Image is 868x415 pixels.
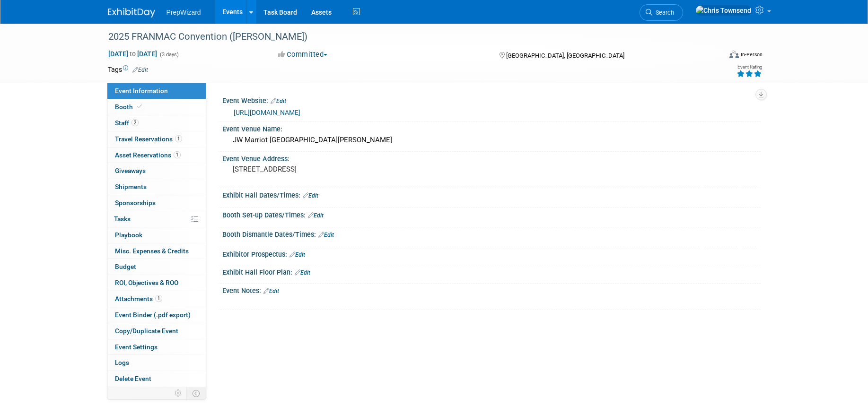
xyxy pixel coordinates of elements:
[107,355,206,371] a: Logs
[107,179,206,195] a: Shipments
[107,131,206,147] a: Travel Reservations1
[115,311,191,319] span: Event Binder (.pdf export)
[167,9,201,16] span: PrepWizard
[107,195,206,211] a: Sponsorships
[115,87,168,95] span: Event Information
[107,163,206,179] a: Giveaways
[128,50,137,58] span: to
[222,247,761,259] div: Exhibitor Prospectus:
[107,227,206,243] a: Playbook
[115,359,129,366] span: Logs
[640,4,683,21] a: Search
[729,51,739,58] img: Format-Inperson.png
[115,279,178,286] span: ROI, Objectives & ROO
[222,152,761,164] div: Event Venue Address:
[107,275,206,291] a: ROI, Objectives & ROO
[289,251,305,258] a: Edit
[740,51,763,58] div: In-Person
[186,387,206,399] td: Toggle Event Tabs
[222,227,761,240] div: Booth Dismantle Dates/Times:
[107,147,206,163] a: Asset Reservations1
[115,103,144,111] span: Booth
[108,8,155,17] img: ExhibitDay
[115,199,156,207] span: Sponsorships
[132,67,148,73] a: Edit
[222,188,761,200] div: Exhibit Hall Dates/Times:
[303,192,318,199] a: Edit
[115,183,147,190] span: Shipments
[222,208,761,220] div: Booth Set-up Dates/Times:
[295,269,310,276] a: Edit
[170,387,187,399] td: Personalize Event Tab Strip
[107,211,206,227] a: Tasks
[666,49,763,63] div: Event Format
[107,83,206,99] a: Event Information
[115,263,136,270] span: Budget
[271,98,286,104] a: Edit
[107,371,206,387] a: Delete Event
[174,151,181,158] span: 1
[108,65,148,74] td: Tags
[229,133,754,147] div: JW Marriot [GEOGRAPHIC_DATA][PERSON_NAME]
[263,288,279,294] a: Edit
[107,259,206,275] a: Budget
[275,50,331,60] button: Committed
[137,104,142,109] i: Booth reservation complete
[108,50,158,58] span: [DATE] [DATE]
[159,52,179,58] span: (3 days)
[506,52,624,59] span: [GEOGRAPHIC_DATA], [GEOGRAPHIC_DATA]
[115,167,146,174] span: Giveaways
[115,135,182,143] span: Travel Reservations
[115,343,158,351] span: Event Settings
[107,99,206,115] a: Booth
[107,323,206,339] a: Copy/Duplicate Event
[736,65,762,69] div: Event Rating
[222,265,761,277] div: Exhibit Hall Floor Plan:
[222,284,761,296] div: Event Notes:
[115,295,162,303] span: Attachments
[155,295,162,302] span: 1
[222,94,761,106] div: Event Website:
[107,339,206,355] a: Event Settings
[107,115,206,131] a: Staff2
[115,375,151,382] span: Delete Event
[107,291,206,307] a: Attachments1
[115,151,181,159] span: Asset Reservations
[114,215,131,223] span: Tasks
[233,165,436,173] pre: [STREET_ADDRESS]
[234,109,300,116] a: [URL][DOMAIN_NAME]
[318,232,334,238] a: Edit
[115,247,189,255] span: Misc. Expenses & Credits
[115,231,142,239] span: Playbook
[107,307,206,323] a: Event Binder (.pdf export)
[115,119,139,127] span: Staff
[105,28,707,45] div: 2025 FRANMAC Convention ([PERSON_NAME])
[107,243,206,259] a: Misc. Expenses & Credits
[132,119,139,126] span: 2
[652,9,674,16] span: Search
[222,122,761,134] div: Event Venue Name:
[115,327,178,335] span: Copy/Duplicate Event
[175,135,182,142] span: 1
[308,212,324,219] a: Edit
[695,5,752,16] img: Chris Townsend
